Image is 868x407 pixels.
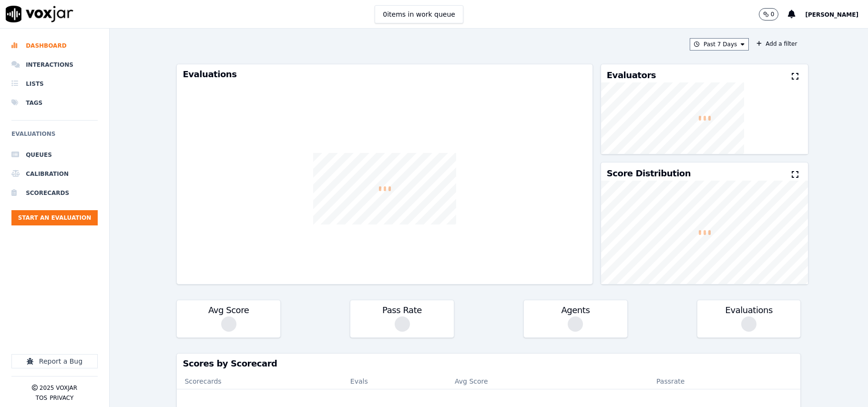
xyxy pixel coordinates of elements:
button: 0 [759,8,779,20]
h3: Pass Rate [356,306,448,315]
a: Scorecards [11,183,98,203]
th: Passrate [601,374,740,389]
span: [PERSON_NAME] [805,11,858,18]
button: Report a Bug [11,354,98,368]
h3: Evaluators [607,71,656,80]
th: Evals [343,374,447,389]
h6: Evaluations [11,128,98,145]
button: 0items in work queue [375,5,463,23]
h3: Evaluations [703,306,795,315]
button: Start an Evaluation [11,210,98,225]
th: Avg Score [447,374,601,389]
button: Privacy [50,394,73,402]
a: Calibration [11,164,98,183]
h3: Scores by Scorecard [183,359,795,368]
th: Scorecards [177,374,342,389]
h3: Evaluations [183,70,586,79]
button: Add a filter [753,38,801,50]
button: [PERSON_NAME] [805,9,868,20]
img: voxjar logo [6,6,73,22]
a: Dashboard [11,36,98,55]
p: 0 [771,10,775,18]
p: 2025 Voxjar [40,384,77,392]
h3: Score Distribution [607,169,691,178]
a: Interactions [11,55,98,74]
button: TOS [36,394,47,402]
button: Past 7 Days [690,38,749,51]
a: Queues [11,145,98,164]
a: Lists [11,74,98,93]
a: Tags [11,93,98,112]
h3: Agents [530,306,621,315]
h3: Avg Score [183,306,274,315]
button: 0 [759,8,788,20]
